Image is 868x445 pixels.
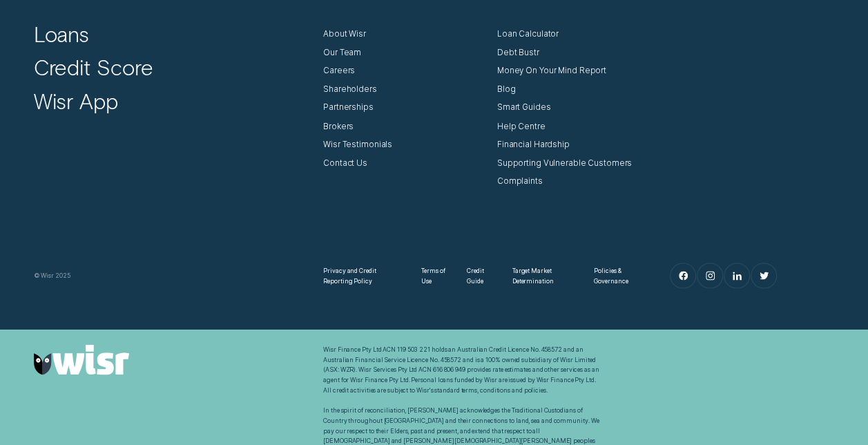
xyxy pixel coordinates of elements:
a: Loan Calculator [497,29,559,39]
a: Smart Guides [497,102,551,113]
a: Partnerships [323,102,374,113]
a: Target Market Determination [512,265,576,285]
a: Loans [34,21,90,47]
a: Instagram [697,263,722,287]
a: Wisr Testimonials [323,139,392,149]
a: Careers [323,66,355,76]
a: Blog [497,84,516,95]
a: Complaints [497,176,543,186]
a: Terms of Use [421,265,449,285]
a: Help Centre [497,121,546,131]
a: Credit Score [34,54,153,80]
a: Twitter [751,263,775,287]
a: Money On Your Mind Report [497,66,606,76]
a: LinkedIn [724,263,749,287]
a: Credit Guide [467,265,494,285]
div: © Wisr 2025 [28,270,318,281]
a: Shareholders [323,84,377,95]
img: Wisr [34,344,129,375]
a: Contact Us [323,158,367,168]
a: About Wisr [323,29,366,39]
a: Supporting Vulnerable Customers [497,158,632,168]
a: Facebook [671,263,695,287]
a: Privacy and Credit Reporting Policy [323,265,403,285]
a: Policies & Governance [594,265,642,285]
a: Wisr App [34,88,118,114]
a: Brokers [323,121,354,131]
a: Our Team [323,48,361,58]
a: Debt Bustr [497,48,539,58]
a: Financial Hardship [497,139,570,149]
